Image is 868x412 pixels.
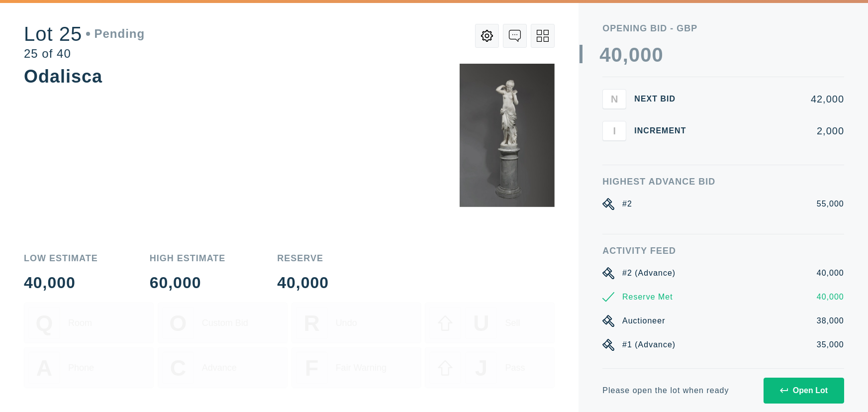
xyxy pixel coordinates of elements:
div: 25 of 40 [24,48,145,60]
div: #2 [622,198,632,210]
div: 35,000 [817,339,844,351]
div: Odalisca [24,66,102,87]
div: 0 [629,45,640,65]
div: 40,000 [24,275,98,291]
div: 55,000 [817,198,844,210]
div: 0 [640,45,652,65]
div: Reserve [277,254,329,263]
button: I [602,121,626,141]
div: 38,000 [817,315,844,327]
div: #1 (Advance) [622,339,675,351]
div: Highest Advance Bid [602,177,844,186]
div: 40,000 [277,275,329,291]
div: Opening bid - GBP [602,24,844,33]
button: Open Lot [764,378,844,404]
div: Reserve Met [622,291,673,303]
div: Open Lot [780,386,828,395]
span: N [611,93,618,104]
div: 2,000 [702,126,844,136]
div: Increment [634,127,694,135]
div: Low Estimate [24,254,98,263]
div: #2 (Advance) [622,267,675,279]
div: 40,000 [817,291,844,303]
div: Please open the lot when ready [602,387,729,395]
div: Auctioneer [622,315,666,327]
div: , [623,45,629,244]
span: I [613,125,616,136]
button: N [602,89,626,109]
div: 4 [599,45,611,65]
div: Activity Feed [602,246,844,255]
div: 40,000 [817,267,844,279]
div: Next Bid [634,95,694,103]
div: 0 [652,45,663,65]
div: 0 [611,45,623,65]
div: Pending [86,28,145,40]
div: 42,000 [702,94,844,104]
div: Lot 25 [24,24,145,44]
div: 60,000 [150,275,226,291]
div: High Estimate [150,254,226,263]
